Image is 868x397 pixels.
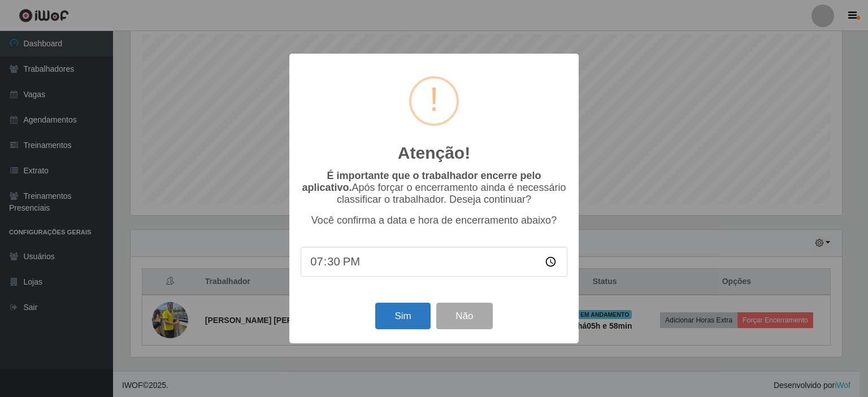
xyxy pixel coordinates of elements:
[301,215,567,226] p: Você confirma a data e hora de encerramento abaixo?
[436,303,492,329] button: Não
[398,143,470,163] h2: Atenção!
[375,303,430,329] button: Sim
[302,170,541,193] b: É importante que o trabalhador encerre pelo aplicativo.
[301,170,567,206] p: Após forçar o encerramento ainda é necessário classificar o trabalhador. Deseja continuar?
